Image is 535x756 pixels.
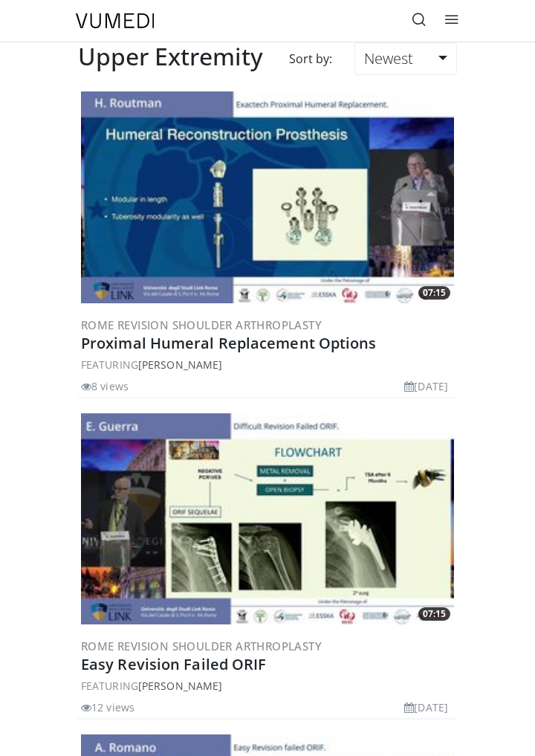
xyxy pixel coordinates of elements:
img: VuMedi Logo [76,13,155,28]
a: Newest [354,42,457,75]
img: 3d690308-9757-4d1f-b0cf-d2daa646b20c.300x170_q85_crop-smart_upscale.jpg [81,91,454,303]
span: Newest [364,48,413,68]
a: Rome Revision Shoulder Arthroplasty [81,639,322,653]
a: Easy Revision Failed ORIF [81,654,267,674]
span: 07:15 [418,286,450,300]
div: FEATURING [81,357,454,372]
img: 5dcf619f-b63a-443a-a745-ca4be86d333e.300x170_q85_crop-smart_upscale.jpg [81,413,454,624]
li: [DATE] [404,700,448,715]
li: 8 views [81,378,129,394]
a: Rome Revision Shoulder Arthroplasty [81,317,322,332]
a: 07:15 [81,413,454,624]
a: [PERSON_NAME] [138,679,222,693]
li: [DATE] [404,378,448,394]
div: FEATURING [81,678,454,694]
span: 07:15 [418,607,450,621]
a: [PERSON_NAME] [138,358,222,372]
a: 07:15 [81,91,454,303]
h2: Upper Extremity [78,42,263,71]
a: Proximal Humeral Replacement Options [81,333,377,353]
li: 12 views [81,700,134,715]
div: Sort by: [278,42,343,75]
